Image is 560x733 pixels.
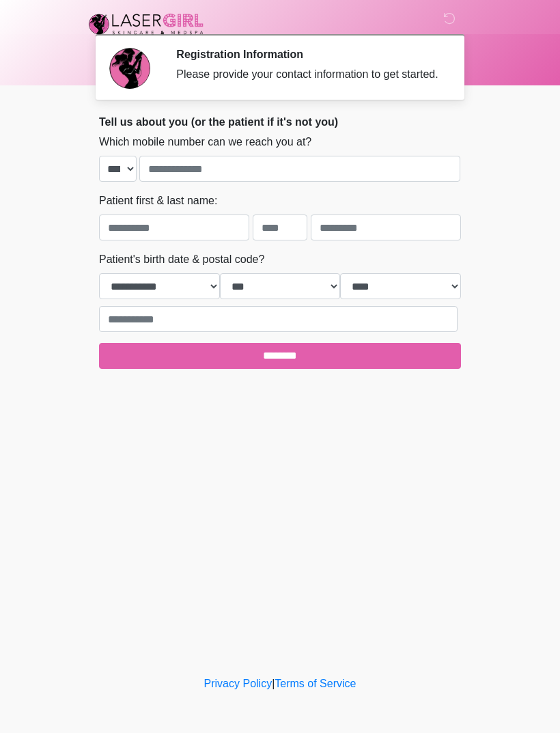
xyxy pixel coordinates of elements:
a: Terms of Service [275,678,356,689]
label: Patient's birth date & postal code? [99,251,264,268]
a: | [272,678,275,689]
img: Agent Avatar [109,48,150,89]
h2: Tell us about you (or the patient if it's not you) [99,115,461,128]
a: Privacy Policy [204,678,272,689]
img: Laser Girl Med Spa LLC Logo [85,10,207,38]
h2: Registration Information [176,48,440,61]
div: Please provide your contact information to get started. [176,66,440,83]
label: Which mobile number can we reach you at? [99,134,311,150]
label: Patient first & last name: [99,193,217,209]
